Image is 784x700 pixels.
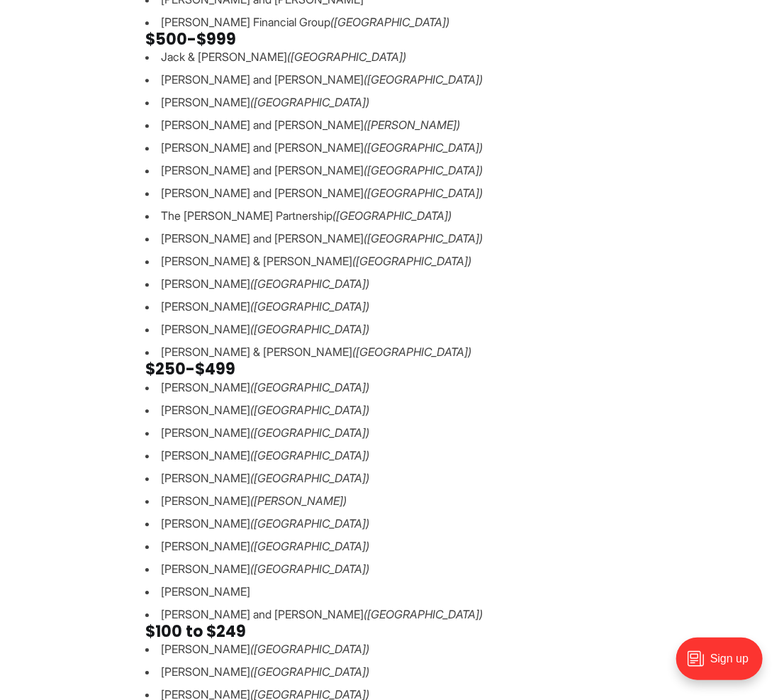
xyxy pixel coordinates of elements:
[145,424,639,441] li: [PERSON_NAME]
[364,140,483,155] i: ([GEOGRAPHIC_DATA])
[250,95,369,109] i: ([GEOGRAPHIC_DATA])
[250,299,369,313] i: ([GEOGRAPHIC_DATA])
[364,72,483,87] i: ([GEOGRAPHIC_DATA])
[364,163,483,177] i: ([GEOGRAPHIC_DATA])
[250,322,369,336] i: ([GEOGRAPHIC_DATA])
[145,401,639,418] li: [PERSON_NAME]
[364,607,483,621] i: ([GEOGRAPHIC_DATA])
[250,539,369,553] i: ([GEOGRAPHIC_DATA])
[332,209,452,223] i: ([GEOGRAPHIC_DATA])
[145,538,639,555] li: [PERSON_NAME]
[145,640,639,657] li: [PERSON_NAME]
[145,470,639,487] li: [PERSON_NAME]
[145,94,639,111] li: [PERSON_NAME]
[145,139,639,156] li: [PERSON_NAME] and [PERSON_NAME]
[145,184,639,201] li: [PERSON_NAME] and [PERSON_NAME]
[145,492,639,509] li: [PERSON_NAME]
[250,403,369,417] i: ([GEOGRAPHIC_DATA])
[145,298,639,315] li: [PERSON_NAME]
[250,426,369,440] i: ([GEOGRAPHIC_DATA])
[145,321,639,338] li: [PERSON_NAME]
[364,186,483,200] i: ([GEOGRAPHIC_DATA])
[145,623,639,640] h4: $100 to $249
[145,515,639,532] li: [PERSON_NAME]
[250,562,369,576] i: ([GEOGRAPHIC_DATA])
[145,560,639,577] li: [PERSON_NAME]
[330,15,449,29] i: ([GEOGRAPHIC_DATA])
[145,13,639,30] li: [PERSON_NAME] Financial Group
[250,516,369,530] i: ([GEOGRAPHIC_DATA])
[145,606,639,623] li: [PERSON_NAME] and [PERSON_NAME]
[250,277,369,291] i: ([GEOGRAPHIC_DATA])
[352,254,471,268] i: ([GEOGRAPHIC_DATA])
[352,345,471,359] i: ([GEOGRAPHIC_DATA])
[364,118,460,132] i: ([PERSON_NAME])
[145,343,639,360] li: [PERSON_NAME] & [PERSON_NAME]
[145,379,639,396] li: [PERSON_NAME]
[250,642,369,656] i: ([GEOGRAPHIC_DATA])
[145,663,639,680] li: [PERSON_NAME]
[250,665,369,679] i: ([GEOGRAPHIC_DATA])
[145,275,639,292] li: [PERSON_NAME]
[145,71,639,88] li: [PERSON_NAME] and [PERSON_NAME]
[145,230,639,247] li: [PERSON_NAME] and [PERSON_NAME]
[250,380,369,394] i: ([GEOGRAPHIC_DATA])
[145,447,639,464] li: [PERSON_NAME]
[145,360,639,378] h4: $250-$499
[287,50,406,64] i: ([GEOGRAPHIC_DATA])
[364,231,483,245] i: ([GEOGRAPHIC_DATA])
[145,583,639,600] li: [PERSON_NAME]
[145,48,639,65] li: Jack & [PERSON_NAME]
[145,30,639,48] h4: $500-$999
[145,252,639,270] li: [PERSON_NAME] & [PERSON_NAME]
[250,448,369,462] i: ([GEOGRAPHIC_DATA])
[250,494,347,508] i: ([PERSON_NAME])
[250,471,369,485] i: ([GEOGRAPHIC_DATA])
[145,207,639,224] li: The [PERSON_NAME] Partnership
[664,630,784,700] iframe: portal-trigger
[145,162,639,179] li: [PERSON_NAME] and [PERSON_NAME]
[145,116,639,133] li: [PERSON_NAME] and [PERSON_NAME]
